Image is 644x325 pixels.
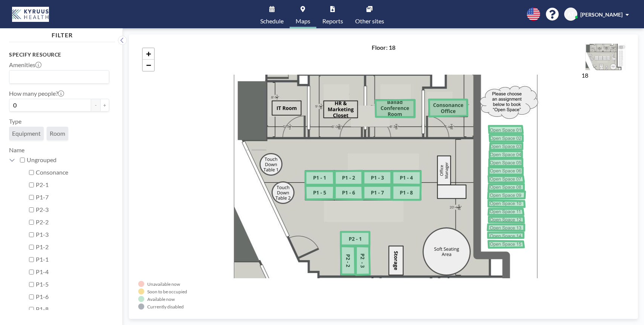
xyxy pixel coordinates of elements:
[36,281,109,288] label: P1-5
[372,44,395,51] h4: Floor: 18
[36,218,109,226] label: P2-2
[143,48,154,60] a: Zoom in
[9,71,109,83] div: Search for option
[146,60,151,70] span: −
[91,99,100,112] button: -
[36,256,109,263] label: P1-1
[27,156,109,164] label: Ungrouped
[355,18,384,24] span: Other sites
[568,11,574,18] span: AT
[147,281,180,287] div: Unavailable now
[36,206,109,213] label: P2-3
[10,72,105,82] input: Search for option
[260,18,284,24] span: Schedule
[146,49,151,58] span: +
[147,296,175,302] div: Available now
[581,44,629,70] img: 2f7274218fad236723d89774894f4856.jpg
[580,11,623,18] span: [PERSON_NAME]
[9,61,41,69] label: Amenities
[322,18,343,24] span: Reports
[147,289,187,294] div: Soon to be occupied
[147,304,184,310] div: Currently disabled
[36,293,109,300] label: P1-6
[9,28,115,39] h4: FILTER
[36,231,109,238] label: P1-3
[12,130,41,137] span: Equipment
[50,130,65,137] span: Room
[9,118,21,125] label: Type
[296,18,310,24] span: Maps
[36,268,109,276] label: P1-4
[581,72,588,79] label: 18
[36,193,109,201] label: P1-7
[36,181,109,189] label: P2-1
[143,60,154,71] a: Zoom out
[9,90,64,97] label: How many people?
[12,7,49,22] img: organization-logo
[100,99,109,112] button: +
[36,169,109,176] label: Consonance
[36,305,109,313] label: P1-8
[9,51,109,58] h3: Specify resource
[36,243,109,251] label: P1-2
[9,146,24,153] label: Name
